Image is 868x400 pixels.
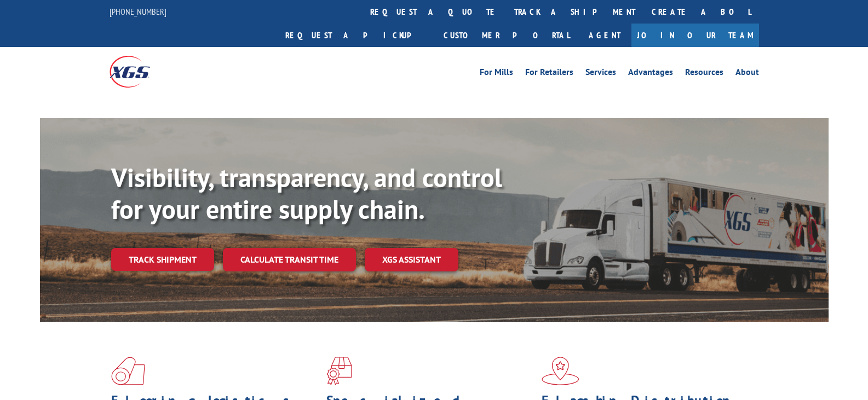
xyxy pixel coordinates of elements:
a: [PHONE_NUMBER] [110,6,166,17]
img: xgs-icon-focused-on-flooring-red [326,357,352,385]
a: Join Our Team [631,24,759,47]
a: Track shipment [111,248,214,271]
a: For Retailers [525,68,573,80]
a: Agent [578,24,631,47]
a: Advantages [628,68,673,80]
a: XGS ASSISTANT [365,248,458,271]
a: Calculate transit time [223,248,356,271]
img: xgs-icon-total-supply-chain-intelligence-red [111,357,145,385]
img: xgs-icon-flagship-distribution-model-red [542,357,579,385]
a: Request a pickup [277,24,435,47]
b: Visibility, transparency, and control for your entire supply chain. [111,160,502,226]
a: Customer Portal [435,24,578,47]
a: For Mills [480,68,513,80]
a: Resources [685,68,723,80]
a: Services [585,68,616,80]
a: About [735,68,759,80]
